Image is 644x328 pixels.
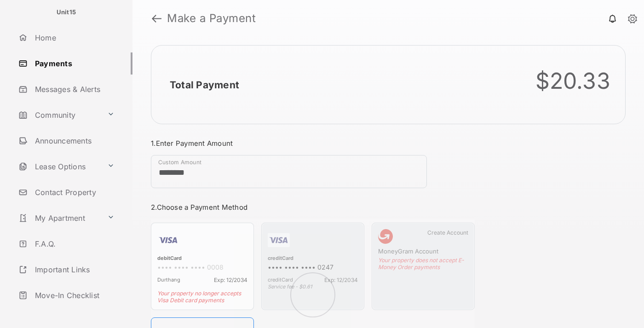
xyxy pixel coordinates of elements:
[15,78,132,100] a: Messages & Alerts
[15,130,132,152] a: Announcements
[151,139,475,148] h3: 1. Enter Payment Amount
[15,181,132,203] a: Contact Property
[57,8,76,17] p: Unit15
[15,284,132,306] a: Move-In Checklist
[15,259,118,281] a: Important Links
[15,233,132,255] a: F.A.Q.
[15,155,103,178] a: Lease Options
[170,79,239,91] h2: Total Payment
[15,27,132,49] a: Home
[15,52,132,75] a: Payments
[151,203,475,212] h3: 2. Choose a Payment Method
[15,104,103,126] a: Community
[15,207,103,229] a: My Apartment
[535,68,611,94] div: $20.33
[167,13,256,24] strong: Make a Payment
